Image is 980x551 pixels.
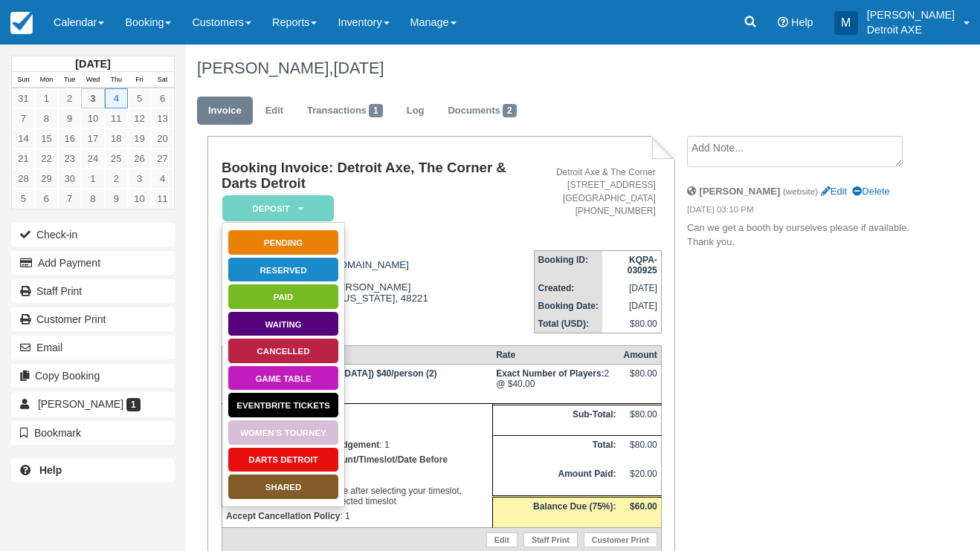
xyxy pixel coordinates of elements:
a: 1 [35,88,58,108]
h1: Booking Invoice: Detroit Axe, The Corner & Darts Detroit [222,160,534,191]
a: 3 [128,169,151,189]
p: : 1 [226,423,489,437]
th: Amount Paid: [492,465,619,496]
a: Staff Print [11,279,175,303]
p: : 1 [226,437,489,452]
p: : 1 [226,509,489,524]
a: 20 [151,128,174,149]
a: 11 [105,108,128,128]
a: 31 [12,88,35,108]
a: 6 [35,189,58,209]
a: Delete [852,186,889,197]
td: $20.00 [619,465,661,496]
button: Check-in [11,223,175,247]
strong: KQPA-030925 [628,255,657,275]
td: [DATE] [602,297,661,315]
strong: [PERSON_NAME] [700,186,781,197]
a: 5 [128,88,151,108]
p: Can we get a booth by ourselves please if available. Thank you. [687,221,910,249]
th: Sun [12,72,35,88]
a: 19 [128,128,151,149]
a: 3 [81,88,104,108]
th: Fri [128,72,151,88]
a: [PERSON_NAME] 1 [11,392,175,416]
p: If you changed your group size after selecting your timeslot, please double check your selected t... [226,452,489,509]
a: 17 [81,128,104,149]
a: 14 [12,128,35,149]
a: Help [11,458,175,482]
th: Mon [35,72,58,88]
a: 26 [128,149,151,169]
th: Wed [81,72,104,88]
strong: $60.00 [630,501,657,512]
a: Paid [228,284,339,310]
th: Sat [151,72,174,88]
a: 21 [12,149,35,169]
a: 18 [105,128,128,149]
p: [PERSON_NAME] [867,7,955,22]
th: Booking ID: [534,250,602,279]
strong: Accept Cancellation Policy [226,511,340,521]
a: Cancelled [228,338,339,364]
strong: 1-4 people ([GEOGRAPHIC_DATA]) $40/person (2) [226,368,437,379]
a: 24 [81,149,104,169]
span: 1 [369,104,383,117]
a: Darts Detroit [228,447,339,473]
th: Item [222,346,492,365]
a: 5 [12,189,35,209]
a: 7 [58,189,81,209]
div: M [834,11,858,35]
th: Sub-Total: [492,405,619,435]
span: [DATE] [333,59,384,77]
th: Thu [105,72,128,88]
b: Help [39,464,62,476]
a: Documents2 [436,97,527,125]
a: 25 [105,149,128,169]
p: Detroit AXE [867,22,955,37]
a: 15 [35,128,58,149]
td: $80.00 [619,405,661,435]
th: Tue [58,72,81,88]
a: 13 [151,108,174,128]
a: 27 [151,149,174,169]
a: Pending [228,229,339,255]
td: [DATE] [602,279,661,297]
a: Log [396,97,436,125]
strong: [DATE] [75,58,110,70]
th: Created: [534,279,602,297]
th: Rate [492,346,619,365]
i: Help [778,17,788,27]
a: 23 [58,149,81,169]
h1: [PERSON_NAME], [197,59,910,77]
em: Deposit [222,195,334,221]
td: [DATE] 06:30 PM - 08:00 PM [222,365,492,404]
a: 16 [58,128,81,149]
div: [EMAIL_ADDRESS][DOMAIN_NAME] [PHONE_NUMBER] [STREET_ADDRESS][PERSON_NAME] [GEOGRAPHIC_DATA], [US_... [222,248,534,333]
a: 2 [105,169,128,189]
td: $80.00 [619,435,661,465]
address: Detroit Axe & The Corner [STREET_ADDRESS] [GEOGRAPHIC_DATA] [PHONE_NUMBER] [540,166,656,218]
a: 6 [151,88,174,108]
a: Customer Print [584,532,657,547]
a: 29 [35,169,58,189]
a: 4 [151,169,174,189]
a: Customer Print [11,307,175,331]
th: Booking Date: [534,297,602,315]
a: 4 [105,88,128,108]
a: Women’s Tourney [228,420,339,446]
td: $80.00 [602,315,661,333]
a: EVENTBRITE TICKETS [228,392,339,418]
a: Edit [821,186,847,197]
a: 28 [12,169,35,189]
th: Amount [619,346,661,365]
a: 12 [128,108,151,128]
a: Edit [486,532,518,547]
a: Staff Print [523,532,578,547]
small: (website) [783,186,818,196]
em: [DATE] 03:10 PM [687,203,910,220]
span: [PERSON_NAME] [38,398,123,410]
a: Edit [254,97,294,125]
p: : Other [226,408,489,423]
a: Transactions1 [296,97,394,125]
a: 9 [58,108,81,128]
